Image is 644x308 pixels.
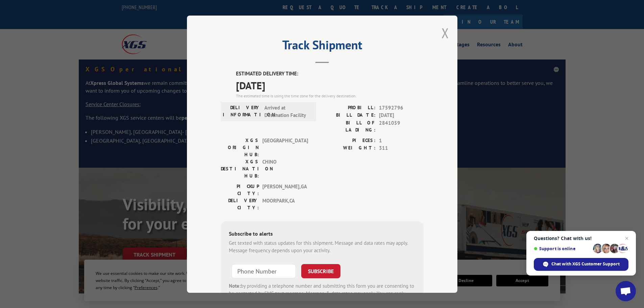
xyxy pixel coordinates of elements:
[616,281,636,301] a: Open chat
[322,104,376,112] label: PROBILL:
[379,119,424,133] span: 2841059
[301,264,340,278] button: SUBSCRIBE
[223,104,261,119] label: DELIVERY INFORMATION:
[229,282,241,289] strong: Note:
[262,197,308,211] span: MOORPARK , CA
[236,93,424,99] div: The estimated time is using the time zone for the delivery destination.
[221,137,259,158] label: XGS ORIGIN HUB:
[229,229,415,239] div: Subscribe to alerts
[221,40,424,53] h2: Track Shipment
[236,77,424,93] span: [DATE]
[221,197,259,211] label: DELIVERY CITY:
[229,282,415,305] div: by providing a telephone number and submitting this form you are consenting to be contacted by SM...
[379,104,424,112] span: 17592796
[221,158,259,179] label: XGS DESTINATION HUB:
[262,183,308,197] span: [PERSON_NAME] , GA
[322,112,376,119] label: BILL DATE:
[322,119,376,133] label: BILL OF LADING:
[534,246,591,251] span: Support is online
[442,24,449,42] button: Close modal
[221,183,259,197] label: PICKUP CITY:
[236,70,424,78] label: ESTIMATED DELIVERY TIME:
[379,112,424,119] span: [DATE]
[379,137,424,144] span: 1
[534,258,628,271] span: Chat with XGS Customer Support
[264,104,310,119] span: Arrived at Destination Facility
[229,239,415,254] div: Get texted with status updates for this shipment. Message and data rates may apply. Message frequ...
[322,144,376,152] label: WEIGHT:
[262,137,308,158] span: [GEOGRAPHIC_DATA]
[322,137,376,144] label: PIECES:
[232,264,296,278] input: Phone Number
[551,261,620,267] span: Chat with XGS Customer Support
[262,158,308,179] span: CHINO
[379,144,424,152] span: 311
[534,236,628,241] span: Questions? Chat with us!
